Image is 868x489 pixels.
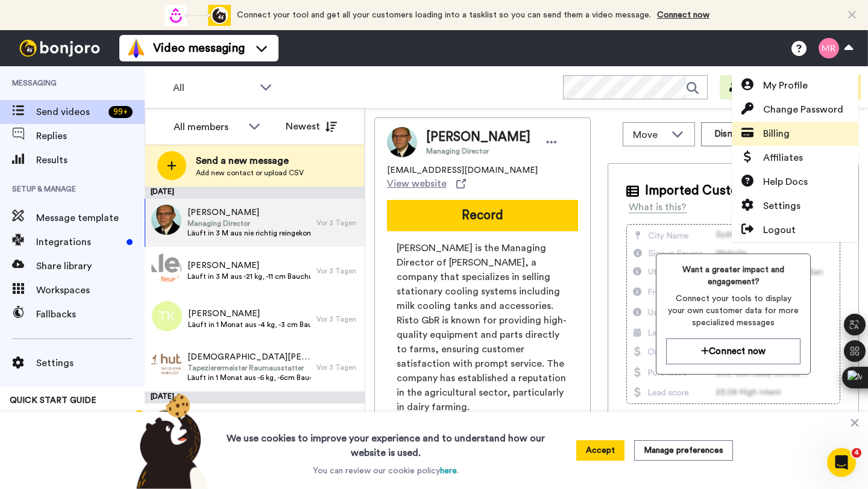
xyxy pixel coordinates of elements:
[666,293,800,329] span: Connect your tools to display your own customer data for more specialized messages
[426,128,530,146] span: [PERSON_NAME]
[763,223,796,237] span: Logout
[152,301,182,331] img: tk.png
[277,114,346,139] button: Newest
[732,194,858,218] a: Settings
[720,75,779,99] button: Invite
[440,467,457,475] a: here
[36,356,145,370] span: Settings
[237,11,651,19] span: Connect your tool and get all your customers loading into a tasklist so you can send them a video...
[827,448,856,477] iframe: Intercom live chat
[316,218,359,228] div: Vor 3 Tagen
[14,40,105,57] img: bj-logo-header-white.svg
[174,120,242,134] div: All members
[732,218,858,242] a: Logout
[188,320,310,329] span: Läuft in 1 Monat aus -4 kg, -3 cm Bauchumfang abgenommen schon seit [PERSON_NAME] OFF, habe keine...
[634,440,733,461] button: Manage preferences
[645,182,786,200] span: Imported Customer Info
[127,39,146,58] img: vm-color.svg
[151,253,181,283] img: 70e3eab5-3175-4bd2-8be2-eb17ff888556.png
[666,264,800,288] span: Want a greater impact and engagement?
[187,219,310,228] span: Managing Director
[10,411,25,421] span: 80%
[187,351,310,363] span: [DEMOGRAPHIC_DATA][PERSON_NAME]
[732,122,858,146] a: Billing
[108,106,133,118] div: 99 +
[10,396,96,405] span: QUICK START GUIDE
[387,164,538,176] span: [EMAIL_ADDRESS][DOMAIN_NAME]
[657,11,709,19] a: Connect now
[316,266,359,276] div: Vor 3 Tagen
[732,170,858,194] a: Help Docs
[313,465,459,477] p: You can review our cookie policy .
[763,151,803,165] span: Affiliates
[387,127,417,157] img: Image of Klaus Risto
[36,307,145,322] span: Fallbacks
[36,153,145,167] span: Results
[196,168,304,178] span: Add new contact or upload CSV
[397,241,568,414] span: [PERSON_NAME] is the Managing Director of [PERSON_NAME], a company that specializes in selling st...
[187,272,310,281] span: Läuft in 3 M aus -21 kg, -11 cm Bauchumfang abgenommen seit ca. 1 Monat Unbekannt / Off war im Fr...
[633,128,665,142] span: Move
[763,102,843,117] span: Change Password
[125,393,215,489] img: bear-with-cookie.png
[187,260,310,272] span: [PERSON_NAME]
[763,199,800,213] span: Settings
[763,175,808,189] span: Help Docs
[187,207,310,219] span: [PERSON_NAME]
[187,373,310,382] span: Läuft in 1 Monat aus -6 kg, -6cm Bauchumfang abgenommen stagniert die letzten Monate vor kurzem U...
[36,105,104,119] span: Send videos
[732,98,858,122] a: Change Password
[701,122,759,146] button: Dismiss
[763,126,790,141] span: Billing
[852,448,861,458] span: 4
[387,176,447,191] span: View website
[36,259,145,273] span: Share library
[387,176,466,191] a: View website
[629,200,687,214] div: What is this?
[173,81,254,95] span: All
[151,205,181,235] img: e0fc26ab-bf52-4e5f-bc11-cda87bb46383.jpg
[316,314,359,324] div: Vor 3 Tagen
[36,283,145,297] span: Workspaces
[187,411,310,423] span: [PERSON_NAME]
[151,349,181,379] img: d6263af1-29c9-4aa8-861c-6e5c08bcb56b.png
[145,391,365,403] div: [DATE]
[426,146,530,156] span: Managing Director
[36,211,145,225] span: Message template
[387,200,578,231] button: Record
[763,78,808,93] span: My Profile
[316,363,359,372] div: Vor 3 Tagen
[188,308,310,320] span: [PERSON_NAME]
[196,154,304,168] span: Send a new message
[153,40,245,57] span: Video messaging
[187,228,310,238] span: Läuft in 3 M aus nie richtig reingekommen am Anfang sehr hinterher gewesen und immer wieder anger...
[187,363,310,373] span: Tapezierermeister Raumausstatter
[732,73,858,98] a: My Profile
[666,338,800,364] button: Connect now
[36,235,122,249] span: Integrations
[36,129,145,143] span: Replies
[576,440,624,461] button: Accept
[215,424,557,460] h3: We use cookies to improve your experience and to understand how our website is used.
[732,146,858,170] a: Affiliates
[145,187,365,199] div: [DATE]
[165,5,231,26] div: animation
